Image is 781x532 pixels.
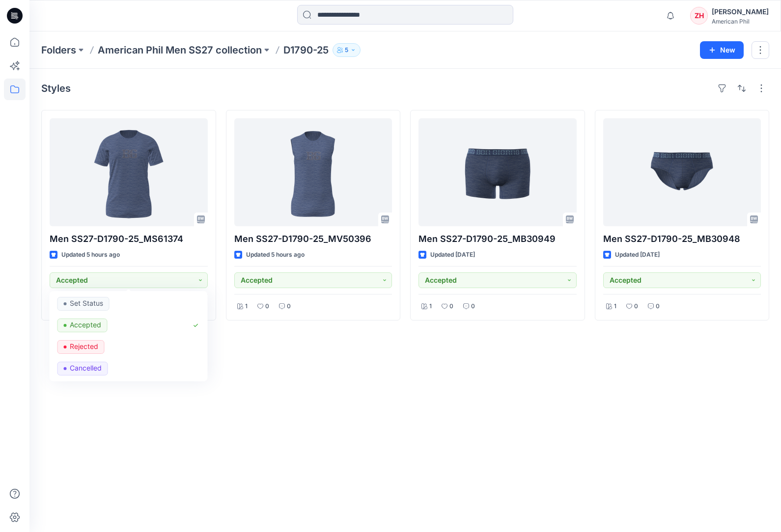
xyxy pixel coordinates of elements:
[41,43,76,57] a: Folders
[246,250,305,260] p: Updated 5 hours ago
[61,250,120,260] p: Updated 5 hours ago
[449,301,453,312] p: 0
[345,45,348,55] p: 5
[245,301,248,312] p: 1
[700,41,744,59] button: New
[634,301,638,312] p: 0
[712,6,769,18] div: [PERSON_NAME]
[234,118,392,226] a: Men SS27-D1790-25_MV50396
[690,7,708,25] div: ZH
[430,250,475,260] p: Updated [DATE]
[615,250,660,260] p: Updated [DATE]
[429,301,432,312] p: 1
[333,43,361,57] button: 5
[70,340,98,353] p: Rejected
[603,118,761,226] a: Men SS27-D1790-25_MB30948
[418,118,577,226] a: Men SS27-D1790-25_MB30949
[287,301,291,312] p: 0
[50,118,208,226] a: Men SS27-D1790-25_MS61374
[656,301,660,312] p: 0
[50,232,208,246] p: Men SS27-D1790-25_MS61374
[70,297,103,310] p: Set Status
[98,43,262,57] a: American Phil Men SS27 collection
[265,301,269,312] p: 0
[41,82,71,94] h4: Styles
[70,319,101,331] p: Accepted
[70,362,102,374] p: Cancelled
[471,301,475,312] p: 0
[234,232,392,246] p: Men SS27-D1790-25_MV50396
[614,301,616,312] p: 1
[603,232,761,246] p: Men SS27-D1790-25_MB30948
[283,43,329,57] p: D1790-25
[418,232,577,246] p: Men SS27-D1790-25_MB30949
[712,18,769,25] div: American Phil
